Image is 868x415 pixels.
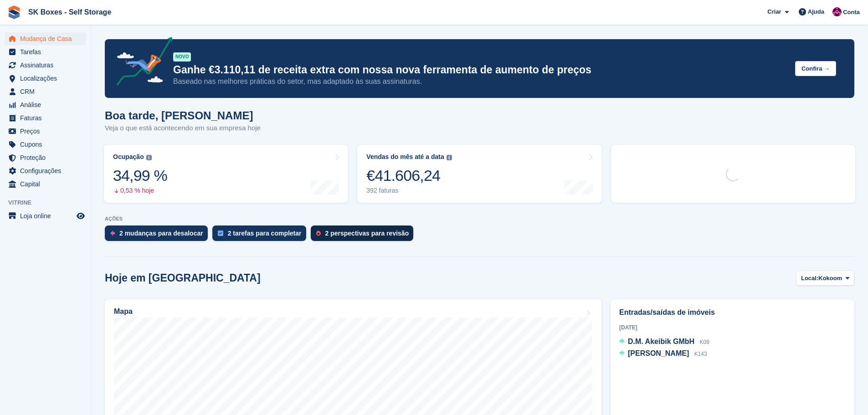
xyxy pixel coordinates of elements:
a: menu [5,164,86,177]
a: menu [5,85,86,98]
div: NOVO [173,52,191,61]
div: [DATE] [619,323,846,332]
a: menu [5,112,86,124]
a: menu [5,125,86,138]
a: menu [5,46,86,58]
a: Ocupação 34,99 % 0,53 % hoje [104,145,348,203]
a: D.M. Akeibik GMbH K09 [619,336,709,348]
h1: Boa tarde, [PERSON_NAME] [105,109,261,122]
p: Ganhe €3.110,11 de receita extra com nossa nova ferramenta de aumento de preços [173,63,788,77]
span: Vitrine [8,198,91,207]
span: Criar [767,7,781,16]
span: [PERSON_NAME] [628,349,689,357]
a: menu [5,138,86,151]
a: menu [5,98,86,111]
div: 2 tarefas para completar [228,230,302,237]
span: Ajuda [808,7,824,16]
a: menu [5,32,86,45]
span: Preços [20,125,75,138]
div: Ocupação [113,153,144,161]
a: 2 tarefas para completar [212,225,311,246]
a: menu [5,72,86,85]
div: 2 perspectivas para revisão [325,230,409,237]
span: CRM [20,85,75,98]
a: Loja de pré-visualização [75,210,86,221]
div: 0,53 % hoje [113,187,167,195]
span: Capital [20,178,75,190]
span: K143 [694,351,707,357]
span: Mudança de Casa [20,32,75,45]
div: 34,99 % [113,166,167,185]
h2: Hoje em [GEOGRAPHIC_DATA] [105,272,261,284]
div: 2 mudanças para desalocar [119,230,203,237]
p: Baseado nas melhores práticas do setor, mas adaptado às suas assinaturas. [173,77,788,87]
a: 2 perspectivas para revisão [311,225,418,246]
span: Assinaturas [20,59,75,72]
h2: Mapa [114,307,133,316]
p: Veja o que está acontecendo em sua empresa hoje [105,123,261,133]
span: Tarefas [20,46,75,58]
a: 2 mudanças para desalocar [105,225,212,246]
span: Faturas [20,112,75,124]
a: menu [5,59,86,72]
img: icon-info-grey-7440780725fd019a000dd9b08b2336e03edf1995a4989e88bcd33f0948082b44.svg [447,155,452,160]
img: Joana Alegria [832,7,842,16]
a: SK Boxes - Self Storage [25,5,115,20]
span: Cupons [20,138,75,151]
div: €41.606,24 [366,166,452,185]
span: D.M. Akeibik GMbH [628,338,694,345]
a: Vendas do mês até a data €41.606,24 392 faturas [357,145,601,203]
img: prospect-51fa495bee0391a8d652442698ab0144808aea92771e9ea1ae160a38d050c398.svg [316,231,321,236]
p: AÇÕES [105,216,854,222]
img: task-75834270c22a3079a89374b754ae025e5fb1db73e45f91037f5363f120a921f8.svg [218,231,223,236]
h2: Entradas/saídas de imóveis [619,307,846,318]
span: Kokoom [818,274,842,283]
button: Confira → [795,61,836,76]
img: stora-icon-8386f47178a22dfd0bd8f6a31ec36ba5ce8667c1dd55bd0f319d3a0aa187defe.svg [7,5,21,19]
span: Proteção [20,151,75,164]
span: Conta [843,8,860,17]
a: menu [5,210,86,222]
span: Configurações [20,164,75,177]
span: Local: [801,274,818,283]
a: menu [5,178,86,190]
span: Localizações [20,72,75,85]
img: icon-info-grey-7440780725fd019a000dd9b08b2336e03edf1995a4989e88bcd33f0948082b44.svg [146,155,152,160]
img: move_outs_to_deallocate_icon-f764333ba52eb49d3ac5e1228854f67142a1ed5810a6f6cc68b1a99e826820c5.svg [110,231,115,236]
span: Loja online [20,210,75,222]
a: menu [5,151,86,164]
img: price-adjustments-announcement-icon-8257ccfd72463d97f412b2fc003d46551f7dbcb40ab6d574587a9cd5c0d94... [109,37,173,89]
a: [PERSON_NAME] K143 [619,348,707,360]
div: Vendas do mês até a data [366,153,444,161]
div: 392 faturas [366,187,452,195]
span: K09 [700,339,709,345]
button: Local: Kokoom [796,271,854,286]
span: Análise [20,98,75,111]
